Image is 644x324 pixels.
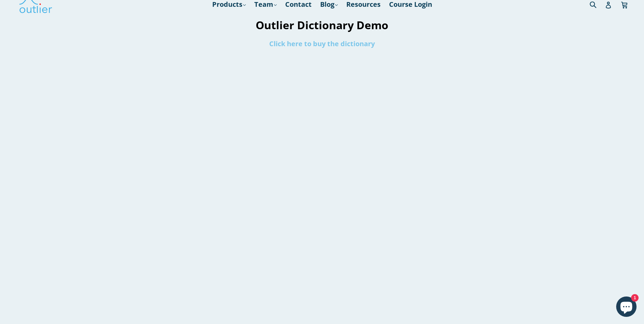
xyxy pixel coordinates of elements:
a: Click here to buy the dictionary [269,39,375,48]
h1: Outlier Dictionary Demo [164,18,480,32]
inbox-online-store-chat: Shopify online store chat [614,296,639,319]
